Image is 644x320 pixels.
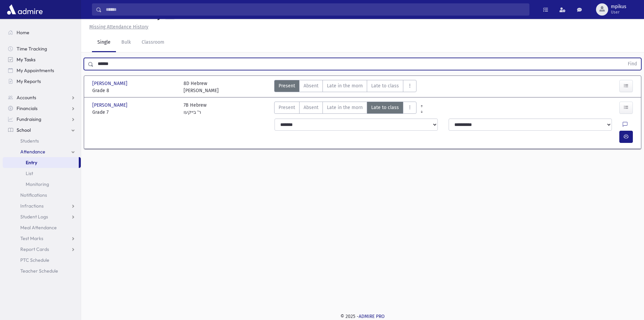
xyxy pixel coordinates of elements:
[371,104,399,111] span: Late to class
[17,127,31,133] span: School
[26,181,49,187] span: Monitoring
[3,179,81,190] a: Monitoring
[20,203,44,209] span: Infractions
[5,3,44,16] img: AdmirePro
[3,54,81,65] a: My Tasks
[274,80,416,94] div: AttTypes
[92,109,177,116] span: Grade 7
[3,65,81,76] a: My Appointments
[611,9,626,15] span: User
[20,235,43,241] span: Test Marks
[3,103,81,114] a: Financials
[3,76,81,87] a: My Reports
[89,24,148,30] u: Missing Attendance History
[102,3,529,16] input: Search
[3,222,81,233] a: Meal Attendance
[3,233,81,244] a: Test Marks
[17,46,47,52] span: Time Tracking
[279,104,295,111] span: Present
[17,105,38,111] span: Financials
[3,157,79,168] a: Entry
[371,82,399,89] span: Late to class
[184,80,219,94] div: 8D Hebrew [PERSON_NAME]
[304,82,318,89] span: Absent
[17,78,41,84] span: My Reports
[3,43,81,54] a: Time Tracking
[611,4,626,9] span: mpikus
[26,170,33,176] span: List
[3,200,81,211] a: Infractions
[3,135,81,146] a: Students
[3,114,81,125] a: Fundraising
[20,214,48,220] span: Student Logs
[20,138,39,144] span: Students
[116,33,136,52] a: Bulk
[624,58,641,70] button: Find
[20,192,47,198] span: Notifications
[20,225,57,231] span: Meal Attendance
[92,80,129,87] span: [PERSON_NAME]
[17,57,35,63] span: My Tasks
[3,125,81,135] a: School
[20,257,49,263] span: PTC Schedule
[3,211,81,222] a: Student Logs
[20,149,45,155] span: Attendance
[3,244,81,255] a: Report Cards
[26,159,37,166] span: Entry
[17,94,36,101] span: Accounts
[184,102,207,116] div: 7B Hebrew ר' בייקעו
[92,87,177,94] span: Grade 8
[17,116,41,122] span: Fundraising
[92,102,129,109] span: [PERSON_NAME]
[3,92,81,103] a: Accounts
[87,24,148,30] a: Missing Attendance History
[20,268,58,274] span: Teacher Schedule
[17,67,54,73] span: My Appointments
[92,313,633,320] div: © 2025 -
[279,82,295,89] span: Present
[20,246,49,252] span: Report Cards
[3,146,81,157] a: Attendance
[3,190,81,200] a: Notifications
[3,27,81,38] a: Home
[304,104,318,111] span: Absent
[136,33,170,52] a: Classroom
[3,255,81,265] a: PTC Schedule
[17,29,29,36] span: Home
[3,265,81,276] a: Teacher Schedule
[274,102,416,116] div: AttTypes
[327,82,363,89] span: Late in the morn
[92,33,116,52] a: Single
[3,168,81,179] a: List
[327,104,363,111] span: Late in the morn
